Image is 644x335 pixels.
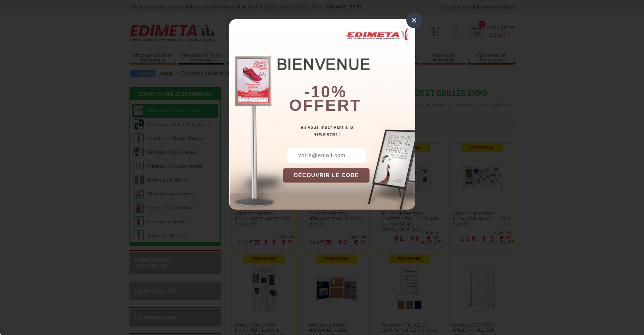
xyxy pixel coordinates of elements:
[283,124,415,138] div: en vous inscrivant à la newsletter !
[289,96,361,114] font: offert
[406,13,422,28] div: ×
[287,148,366,163] input: votre@email.com
[304,83,347,101] b: -10%
[283,168,370,183] button: DÉCOUVRIR LE CODE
